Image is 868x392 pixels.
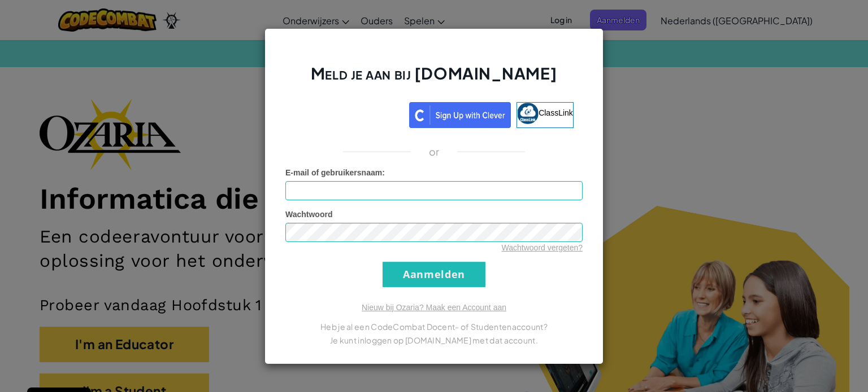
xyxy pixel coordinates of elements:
[409,102,511,128] img: clever_sso_button@2x.png
[285,167,385,178] label: :
[362,303,506,312] a: Nieuw bij Ozaria? Maak een Account aan
[285,168,382,177] span: E-mail of gebruikersnaam
[383,262,485,287] input: Aanmelden
[285,320,583,333] p: Heb je al een CodeCombat Docent- of Studentenaccount?
[289,101,409,126] iframe: Knop Inloggen met Google
[539,108,573,117] span: ClassLink
[429,145,440,158] p: or
[517,103,539,124] img: classlink-logo-small.png
[502,243,583,252] a: Wachtwoord vergeten?
[285,333,583,347] p: Je kunt inloggen op [DOMAIN_NAME] met dat account.
[285,210,332,219] span: Wachtwoord
[285,63,583,95] h2: Meld je aan bij [DOMAIN_NAME]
